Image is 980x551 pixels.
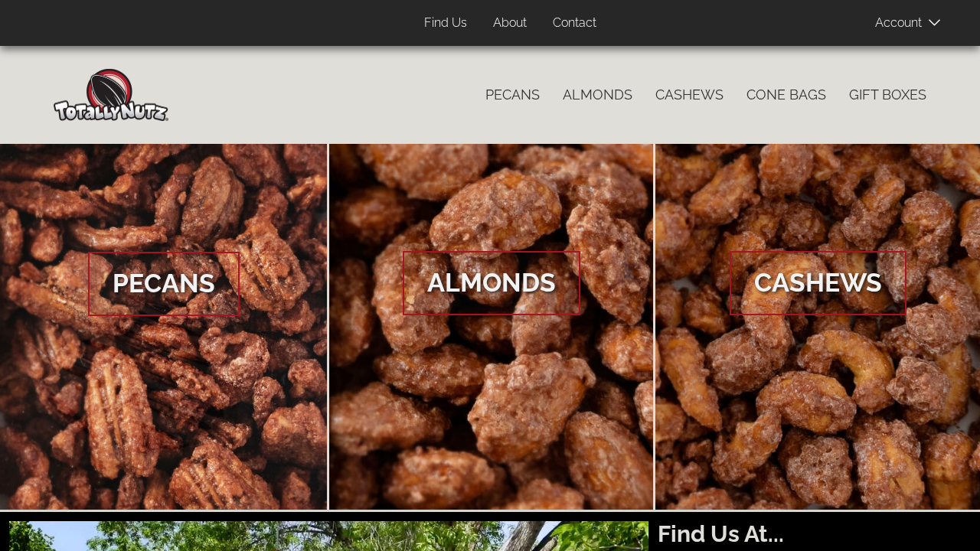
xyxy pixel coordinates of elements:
[54,69,168,121] img: Home
[403,251,580,315] span: Almonds
[413,8,479,38] a: Find Us
[735,79,838,111] a: Cone Bags
[838,79,938,111] a: Gift Boxes
[658,521,971,546] h2: Find Us At...
[541,8,608,38] a: Contact
[482,8,538,38] a: About
[329,144,655,510] a: Almonds
[88,252,240,316] span: Pecans
[551,79,644,111] a: Almonds
[644,79,735,111] a: Cashews
[474,79,551,111] a: Pecans
[730,251,906,315] span: Cashews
